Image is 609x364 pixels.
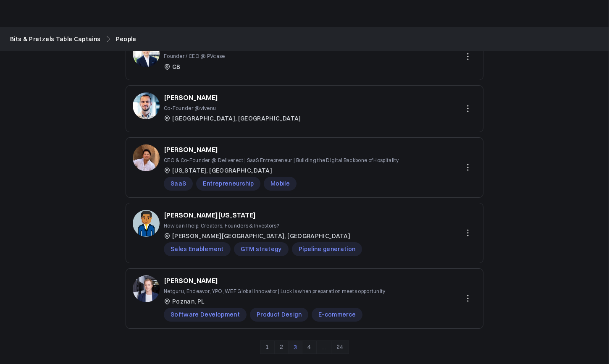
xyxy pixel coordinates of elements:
[172,114,301,123] span: [GEOGRAPHIC_DATA], [GEOGRAPHIC_DATA]
[164,52,225,60] p: Founder / CEO @ PVcase
[172,166,272,175] span: [US_STATE], [GEOGRAPHIC_DATA]
[164,144,218,155] a: [PERSON_NAME]
[164,242,231,256] span: Sales Enablement
[250,308,308,321] span: Product Design
[312,308,363,321] span: E-commerce
[196,177,260,190] span: Entrepreneurship
[264,177,297,190] span: Mobile
[164,156,399,164] p: CEO & Co-Founder @ Deliverect | SaaS Entrepreneur | Building the Digital Backbone of Hospitality
[133,210,160,237] img: bc0379533e9912e7050ee0ae03107ceb64bc3b29.jpg
[116,34,136,44] a: People
[260,340,274,354] a: 1
[331,340,349,354] a: 24
[234,242,289,256] span: GTM strategy
[133,92,160,119] img: a27b0fe7d395cfde75fa8d291a5c22b28e14f7c0.jpg
[302,340,316,354] a: 4
[164,308,247,321] span: Software Development
[164,222,362,230] p: How can I help: Creators, Founders & Investors?
[133,144,160,171] img: 6471da75507fbe12451f6bee97acab59b53e96a0.jpg
[10,34,599,44] nav: Breadcrumb
[274,340,289,354] a: 2
[164,210,256,220] a: [PERSON_NAME][US_STATE]
[10,34,101,44] a: Bits & Pretzels Table Captains
[292,242,362,256] span: Pipeline generation
[164,104,301,112] p: Co-Founder @vivenu
[172,297,205,306] span: Poznan, PL
[164,275,218,285] a: [PERSON_NAME]
[172,231,350,241] span: [PERSON_NAME][GEOGRAPHIC_DATA], [GEOGRAPHIC_DATA]
[133,275,160,302] img: d3b288679156c0f699146a588082395f47a83449.jpg
[316,340,331,354] span: ...
[133,40,160,67] img: 4dd4adc294960335eb1685719a5444bcd17f3d0a.jpg
[164,287,386,295] p: Netguru, Endeavor, YPO, WEF Global Innovator | Luck is when preparation meets opportunity
[260,340,349,354] nav: Page navigation
[164,177,193,190] span: SaaS
[288,340,302,354] span: 3
[172,62,181,71] span: GB
[164,92,218,102] a: [PERSON_NAME]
